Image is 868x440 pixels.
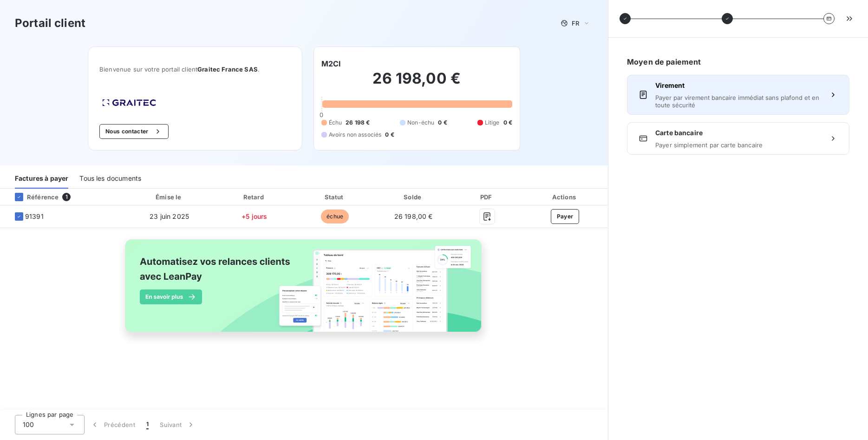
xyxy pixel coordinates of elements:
div: Retard [215,192,293,202]
span: FR [572,20,579,27]
span: Avoirs non associés [329,131,382,139]
img: banner [117,234,492,348]
span: échue [321,210,349,223]
span: Payer simplement par carte bancaire [655,141,821,149]
span: +5 jours [241,212,267,220]
span: 26 198 € [346,118,370,127]
div: Actions [524,192,606,202]
span: 0 € [438,118,447,127]
span: Graitec France SAS [197,66,258,73]
span: Échu [329,118,342,127]
h3: Portail client [15,15,85,32]
span: Non-échu [407,118,434,127]
span: 0 [320,111,323,118]
div: Tous les documents [79,169,141,189]
div: Solde [377,192,450,202]
span: 1 [62,193,71,201]
h6: Moyen de paiement [627,56,849,67]
div: Émise le [127,192,212,202]
div: Factures à payer [15,169,68,189]
span: 26 198,00 € [394,212,433,220]
span: Carte bancaire [655,128,821,138]
span: 0 € [503,118,512,127]
h6: M2CI [321,58,341,69]
span: 91391 [25,212,44,221]
div: PDF [454,192,520,202]
span: Litige [485,118,500,127]
div: Référence [7,193,59,201]
span: 100 [23,420,34,429]
span: 1 [146,420,149,429]
button: Suivant [154,415,201,434]
span: 23 juin 2025 [150,212,189,220]
h2: 26 198,00 € [321,69,512,97]
button: Payer [551,209,580,224]
div: Statut [297,192,372,202]
button: 1 [141,415,154,434]
span: Virement [655,81,821,90]
button: Nous contacter [99,124,168,139]
img: Company logo [99,96,159,109]
span: Payer par virement bancaire immédiat sans plafond et en toute sécurité [655,94,821,109]
span: 0 € [385,131,394,139]
span: Bienvenue sur votre portail client . [99,66,290,73]
button: Précédent [85,415,141,434]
